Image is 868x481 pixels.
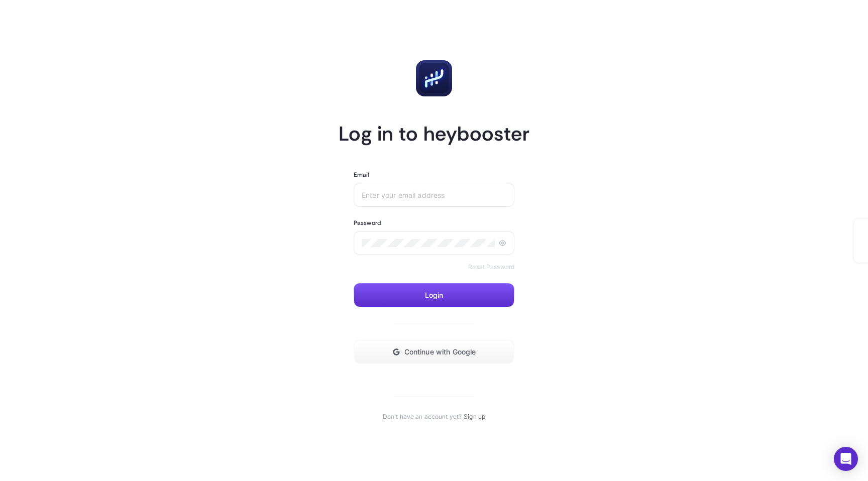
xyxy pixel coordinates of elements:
[354,283,514,307] button: Login
[339,121,529,147] h1: Log in to heybooster
[464,413,485,421] a: Sign up
[362,191,506,199] input: Enter your email address
[354,171,370,179] label: Email
[834,447,858,471] div: Open Intercom Messenger
[425,291,444,299] span: Login
[354,340,514,364] button: Continue with Google
[468,263,514,271] a: Reset Password
[383,413,462,421] span: Don't have an account yet?
[404,348,476,356] span: Continue with Google
[354,219,381,227] label: Password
